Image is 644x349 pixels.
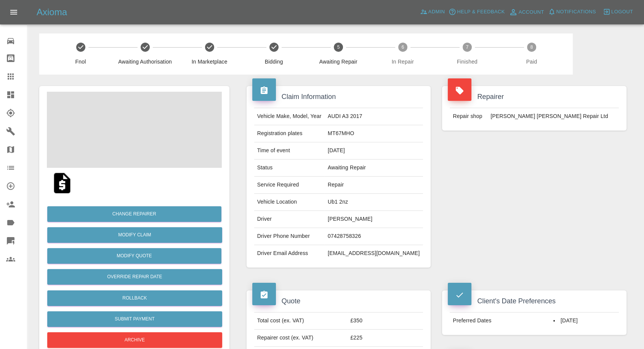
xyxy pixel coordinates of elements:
span: In Repair [373,58,432,65]
span: Fnol [51,58,110,65]
td: Repair [325,177,423,194]
td: MT67MHO [325,125,423,142]
button: Submit Payment [47,311,222,327]
td: Driver Email Address [254,245,325,262]
td: Status [254,159,325,177]
li: [DATE] [553,317,616,325]
td: Total cost (ex. VAT) [254,312,348,330]
td: Driver [254,211,325,228]
h5: Axioma [37,6,67,18]
td: Awaiting Repair [325,159,423,177]
a: Account [507,6,546,18]
td: Registration plates [254,125,325,142]
h4: Repairer [448,92,621,102]
td: Service Required [254,177,325,194]
td: Repairer cost (ex. VAT) [254,330,348,347]
img: qt_1Ry0QpA4aDea5wMjDvWvUKQk [50,171,74,195]
td: Ub1 2nz [325,194,423,211]
span: Awaiting Repair [309,58,367,65]
span: In Marketplace [180,58,239,65]
span: Finished [438,58,496,65]
td: Vehicle Location [254,194,325,211]
td: [DATE] [325,142,423,159]
span: Logout [611,8,633,16]
td: AUDI A3 2017 [325,108,423,125]
a: Modify Claim [47,227,222,243]
text: 8 [530,45,533,50]
span: Help & Feedback [457,8,505,16]
text: 5 [337,45,340,50]
span: Admin [428,8,445,16]
h4: Claim Information [252,92,425,102]
text: 7 [466,45,468,50]
h4: Quote [252,296,425,306]
td: Repair shop [450,108,487,125]
button: Change Repairer [47,206,221,222]
td: Preferred Dates [450,312,550,329]
a: Admin [418,6,447,18]
button: Archive [47,332,222,348]
button: Help & Feedback [447,6,506,18]
td: Driver Phone Number [254,228,325,245]
button: Override Repair Date [47,269,222,285]
td: [PERSON_NAME] [PERSON_NAME] Repair Ltd [487,108,619,125]
button: Logout [601,6,635,18]
span: Bidding [245,58,303,65]
td: Vehicle Make, Model, Year [254,108,325,125]
button: Notifications [546,6,598,18]
h4: Client's Date Preferences [448,296,621,306]
td: 07428758326 [325,228,423,245]
span: Awaiting Authorisation [116,58,174,65]
span: Account [519,8,544,17]
td: Time of event [254,142,325,159]
span: Notifications [556,8,596,16]
button: Open drawer [5,3,23,21]
span: Paid [502,58,561,65]
text: 6 [401,45,404,50]
td: [PERSON_NAME] [325,211,423,228]
td: £225 [347,330,423,347]
td: [EMAIL_ADDRESS][DOMAIN_NAME] [325,245,423,262]
td: £350 [347,312,423,330]
button: Rollback [47,290,222,306]
button: Modify Quote [47,248,221,264]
